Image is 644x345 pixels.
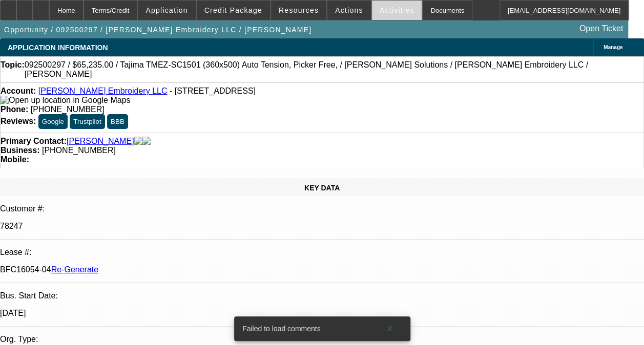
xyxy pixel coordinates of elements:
strong: Account: [1,87,36,95]
span: APPLICATION INFORMATION [8,44,108,52]
button: Resources [271,1,326,20]
strong: Primary Contact: [1,137,67,146]
strong: Phone: [1,105,28,114]
span: Manage [604,45,622,50]
strong: Reviews: [1,117,36,125]
span: X [387,325,392,333]
span: Actions [335,6,363,14]
button: Credit Package [197,1,270,20]
img: facebook-icon.png [134,137,142,146]
span: - [STREET_ADDRESS] [170,87,256,95]
button: X [373,319,406,338]
a: [PERSON_NAME] [67,137,134,146]
a: View Google Maps [1,96,130,104]
span: Opportunity / 092500297 / [PERSON_NAME] Embroidery LLC / [PERSON_NAME] [4,26,311,34]
img: linkedin-icon.png [142,137,151,146]
strong: Topic: [1,60,25,79]
span: [PHONE_NUMBER] [31,105,105,114]
a: [PERSON_NAME] Embroidery LLC [38,87,168,95]
a: Open Ticket [575,20,627,37]
span: 092500297 / $65,235.00 / Tajima TMEZ-SC1501 (360x500) Auto Tension, Picker Free, / [PERSON_NAME] ... [25,60,643,79]
a: Re-Generate [51,265,99,274]
button: Application [138,1,195,20]
button: Trustpilot [70,114,105,129]
button: Google [38,114,68,129]
span: Application [146,6,188,14]
div: Failed to load comments [234,316,373,341]
span: Credit Package [204,6,262,14]
span: Resources [279,6,319,14]
button: BBB [107,114,128,129]
button: Activities [372,1,422,20]
span: KEY DATA [304,184,340,192]
strong: Business: [1,146,39,155]
button: Actions [327,1,371,20]
img: Open up location in Google Maps [1,96,130,105]
span: [PHONE_NUMBER] [42,146,116,155]
span: Activities [380,6,414,14]
strong: Mobile: [1,155,29,164]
